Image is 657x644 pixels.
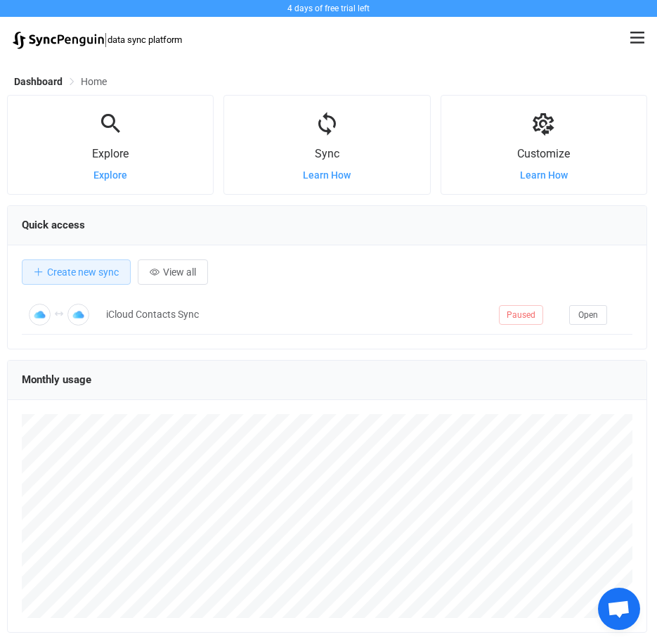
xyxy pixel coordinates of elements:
[13,30,182,49] a: |data sync platform
[22,373,91,386] span: Monthly usage
[598,588,640,630] a: Open chat
[520,169,568,181] a: Learn How
[81,76,107,87] span: Home
[22,259,131,285] button: Create new sync
[578,310,598,320] span: Open
[99,307,492,323] div: iCloud Contacts Sync
[499,305,543,325] span: Paused
[92,147,129,160] span: Explore
[29,304,51,326] img: Apple iCloud Contacts
[47,266,119,278] span: Create new sync
[569,309,607,320] a: Open
[93,169,127,181] a: Explore
[315,147,339,160] span: Sync
[303,169,351,181] a: Learn How
[517,147,570,160] span: Customize
[14,76,63,87] span: Dashboard
[163,266,196,278] span: View all
[67,304,89,326] img: Apple iCloud Contacts
[108,34,182,45] span: data sync platform
[569,305,607,325] button: Open
[104,30,108,49] span: |
[287,4,370,13] span: 4 days of free trial left
[138,259,208,285] button: View all
[14,77,107,86] div: Breadcrumb
[22,219,85,231] span: Quick access
[13,32,104,49] img: syncpenguin.svg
